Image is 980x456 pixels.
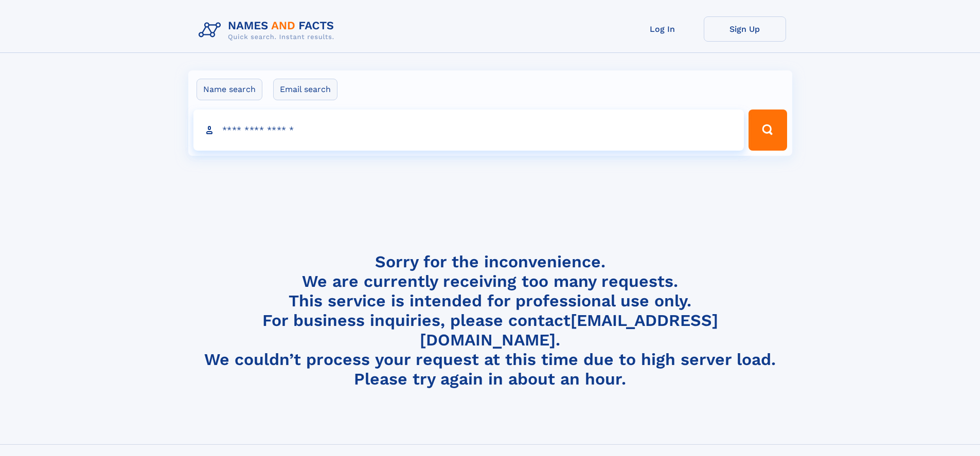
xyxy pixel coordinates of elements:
[621,16,704,42] a: Log In
[273,79,337,100] label: Email search
[749,110,787,151] button: Search Button
[420,311,718,350] a: [EMAIL_ADDRESS][DOMAIN_NAME]
[193,110,744,151] input: search input
[194,252,786,389] h4: Sorry for the inconvenience. We are currently receiving too many requests. This service is intend...
[704,16,786,42] a: Sign Up
[194,16,343,44] img: Logo Names and Facts
[197,79,262,100] label: Name search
